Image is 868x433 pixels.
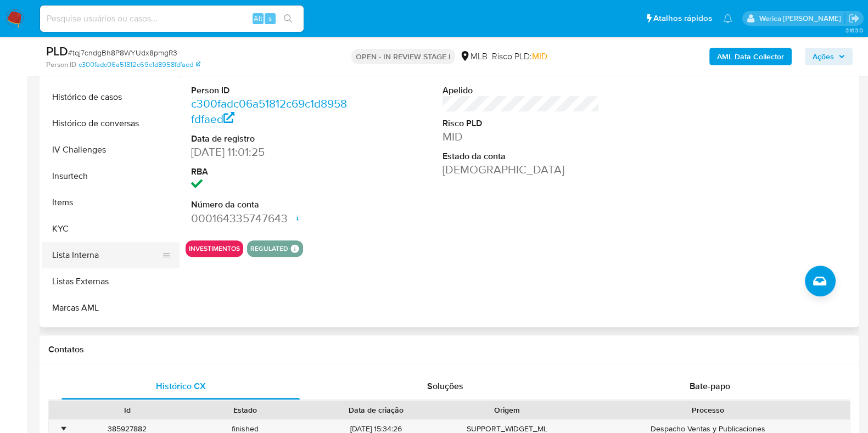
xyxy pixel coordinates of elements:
button: Ações [805,48,853,65]
button: search-icon [277,11,299,26]
dt: Data de registro [191,133,348,145]
button: Insurtech [42,163,180,189]
button: AML Data Collector [709,48,792,65]
button: Listas Externas [42,268,180,295]
div: Estado [194,404,296,415]
dd: MID [443,129,600,144]
span: Atalhos rápidos [653,13,712,24]
a: c300fadc06a51812c69c1d8958fdfaed [79,60,200,70]
b: Person ID [46,60,76,70]
span: # tqj7cndgBh8P8WYUdx8pmgR3 [68,47,177,58]
dt: Person ID [191,85,348,97]
dt: Estado da conta [443,150,600,162]
button: KYC [42,216,180,242]
span: Bate-papo [690,380,730,392]
input: Pesquise usuários ou casos... [40,12,304,26]
span: 3.163.0 [845,26,863,35]
b: PLD [46,42,68,60]
dd: [DATE] 11:01:25 [191,144,348,160]
div: MLB [460,50,488,63]
span: Histórico CX [156,380,206,392]
a: Sair [848,13,860,24]
dt: RBA [191,166,348,178]
span: Ações [813,48,834,65]
h1: Contatos [48,344,850,355]
dt: Risco PLD [443,117,600,130]
span: MID [532,50,547,63]
button: IV Challenges [42,137,180,163]
b: AML Data Collector [717,48,784,65]
a: c300fadc06a51812c69c1d8958fdfaed [191,95,347,127]
dt: Apelido [443,85,600,97]
button: Marcas AML [42,295,180,321]
span: Soluções [427,380,463,392]
span: Alt [254,13,262,24]
span: Risco PLD: [492,50,547,63]
p: werica.jgaldencio@mercadolivre.com [759,13,844,24]
button: Lista Interna [42,242,171,268]
a: Notificações [723,14,732,23]
dt: Número da conta [191,199,348,211]
button: Histórico de conversas [42,110,180,137]
span: s [268,13,272,24]
dd: 000164335747643 [191,211,348,226]
div: Id [76,404,178,415]
p: OPEN - IN REVIEW STAGE I [351,49,455,64]
button: Items [42,189,180,216]
button: Perfis [42,321,180,347]
button: Histórico de casos [42,84,180,110]
div: Data de criação [312,404,440,415]
dd: [DEMOGRAPHIC_DATA] [443,162,600,177]
div: Origem [456,404,558,415]
div: Processo [574,404,842,415]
